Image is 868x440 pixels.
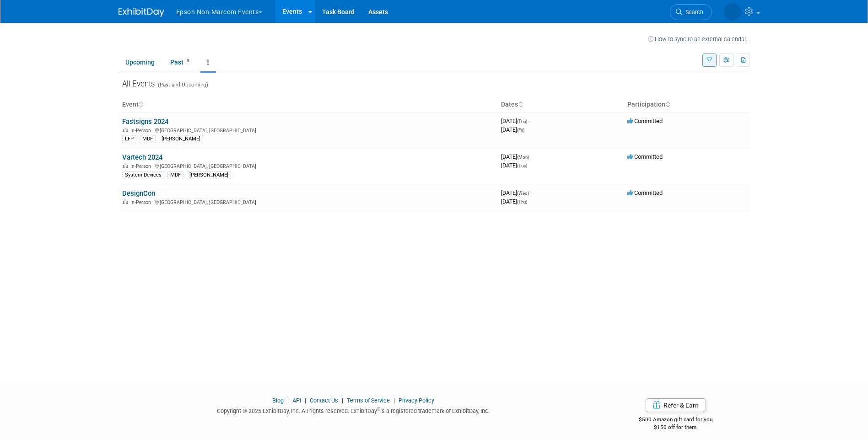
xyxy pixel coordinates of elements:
[292,397,301,404] a: API
[648,36,750,43] a: How to sync to an external calendar...
[627,153,663,160] span: Committed
[624,97,750,113] th: Participation
[602,424,750,431] div: $150 off for them.
[602,410,750,431] div: $500 Amazon gift card for you,
[122,153,162,161] a: Vartech 2024
[377,407,380,412] sup: ®
[391,397,397,404] span: |
[272,397,284,404] a: Blog
[167,171,183,179] div: MDF
[399,397,434,404] a: Privacy Policy
[530,189,532,196] span: -
[517,163,527,168] span: (Tue)
[122,135,136,143] div: LFP
[122,189,155,198] a: DesignCon
[665,101,670,108] a: Sort by Participation Type
[627,118,663,124] span: Committed
[119,405,589,415] div: Copyright © 2025 ExhibitDay, Inc. All rights reserved. ExhibitDay is a registered trademark of Ex...
[302,397,308,404] span: |
[501,126,524,133] span: [DATE]
[123,199,128,204] img: In-Person Event
[122,162,494,169] div: [GEOGRAPHIC_DATA], [GEOGRAPHIC_DATA]
[347,397,390,404] a: Terms of Service
[122,198,494,205] div: [GEOGRAPHIC_DATA], [GEOGRAPHIC_DATA]
[646,398,706,412] a: Refer & Earn
[187,171,231,179] div: [PERSON_NAME]
[119,97,497,113] th: Event
[724,3,741,21] img: Derek Mills
[530,153,532,160] span: -
[501,153,532,160] span: [DATE]
[139,101,143,108] a: Sort by Event Name
[517,155,529,160] span: (Mon)
[119,73,750,91] div: All Events
[155,81,208,88] span: (Past and Upcoming)
[501,162,527,169] span: [DATE]
[123,163,128,168] img: In-Person Event
[528,118,530,124] span: -
[285,397,291,404] span: |
[122,171,164,179] div: System Devices
[682,9,703,16] span: Search
[123,128,128,132] img: In-Person Event
[517,119,527,124] span: (Thu)
[163,54,199,71] a: Past3
[130,128,154,134] span: In-Person
[159,135,203,143] div: [PERSON_NAME]
[119,8,164,17] img: ExhibitDay
[517,199,527,204] span: (Thu)
[517,128,524,133] span: (Fri)
[501,118,530,124] span: [DATE]
[501,189,532,196] span: [DATE]
[497,97,624,113] th: Dates
[130,163,154,169] span: In-Person
[184,58,192,64] span: 3
[501,198,527,205] span: [DATE]
[119,54,162,71] a: Upcoming
[340,397,345,404] span: |
[122,126,494,134] div: [GEOGRAPHIC_DATA], [GEOGRAPHIC_DATA]
[310,397,338,404] a: Contact Us
[140,135,156,143] div: MDF
[518,101,523,108] a: Sort by Start Date
[517,191,529,196] span: (Wed)
[122,118,168,126] a: Fastsigns 2024
[670,4,712,20] a: Search
[627,189,663,196] span: Committed
[130,199,154,205] span: In-Person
